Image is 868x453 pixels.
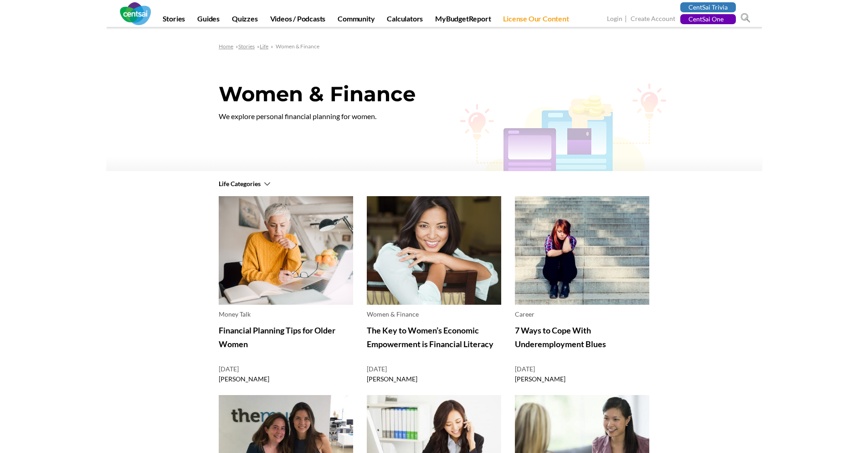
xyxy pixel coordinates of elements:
a: Life [260,43,268,50]
h1: Women & Finance [219,81,649,110]
span: [DATE] [515,364,649,374]
img: CentSai [120,2,151,25]
a: [PERSON_NAME] [219,375,269,383]
a: License Our Content [498,14,574,27]
span: Women & Finance [276,43,319,50]
a: Career [515,310,534,318]
a: Money Talk [219,310,251,318]
a: CentSai Trivia [680,2,736,12]
a: Login [607,15,622,24]
span: [DATE] [367,364,501,374]
a: The Key to Women’s Economic Empowerment is Financial Literacy [367,325,493,349]
span: [DATE] [219,364,353,374]
p: We explore personal financial planning for women. [219,110,442,122]
a: CentSai One [680,14,736,24]
a: Videos / Podcasts [265,14,331,27]
img: Financial Planning Tips for Older Women [219,196,353,305]
span: » » » [219,43,319,50]
a: 7 Ways to Cope With Underemployment Blues [515,325,606,349]
a: [PERSON_NAME] [367,375,417,383]
a: Create Account [631,15,675,24]
img: The Key to Women’s Economic Empowerment is Financial Literacy [367,196,501,305]
a: [PERSON_NAME] [515,375,565,383]
a: Stories [157,14,191,27]
a: MyBudgetReport [430,14,496,27]
a: Financial Planning Tips for Older Women [219,325,335,349]
a: Calculators [381,14,428,27]
span: | [624,14,629,24]
a: Community [332,14,380,27]
a: Women & Finance [367,310,419,318]
img: 7 Ways to Cope With Underemployment Blues [515,196,649,305]
a: Stories [238,43,255,50]
a: Life Categories [219,180,271,187]
a: Home [219,43,233,50]
a: Quizzes [226,14,263,27]
a: Guides [192,14,225,27]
